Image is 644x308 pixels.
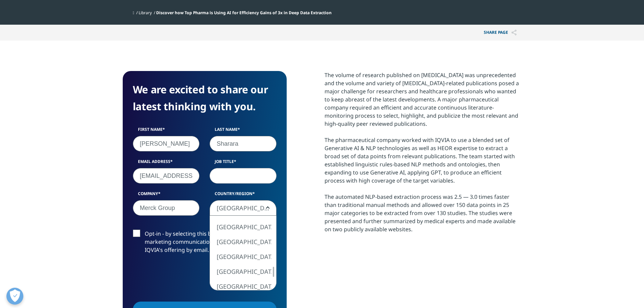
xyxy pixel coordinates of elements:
[156,10,332,16] span: Discover how Top Pharma is Using AI for Efficiency Gains of 3x in Deep Data Extraction
[133,265,236,291] iframe: reCAPTCHA
[210,126,277,136] label: Last Name
[210,159,277,168] label: Job Title
[133,230,277,258] label: Opt-in - by selecting this box, I consent to receiving marketing communications and information a...
[6,288,23,305] button: Open Preferences
[210,249,271,264] li: [GEOGRAPHIC_DATA]
[133,159,200,168] label: Email Address
[210,191,277,200] label: Country/Region
[139,10,152,16] a: Library
[210,200,277,216] span: United States
[210,264,271,279] li: [GEOGRAPHIC_DATA]
[210,279,271,294] li: [GEOGRAPHIC_DATA]
[210,200,276,216] span: United States
[325,71,522,233] div: The volume of research published on [MEDICAL_DATA] was unprecedented and the volume and variety o...
[133,126,200,136] label: First Name
[133,191,200,200] label: Company
[479,25,522,41] button: Share PAGEShare PAGE
[210,234,271,249] li: [GEOGRAPHIC_DATA]
[210,219,271,234] li: [GEOGRAPHIC_DATA]
[133,81,277,115] h4: We are excited to share our latest thinking with you.
[511,30,517,35] img: Share PAGE
[479,25,522,41] p: Share PAGE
